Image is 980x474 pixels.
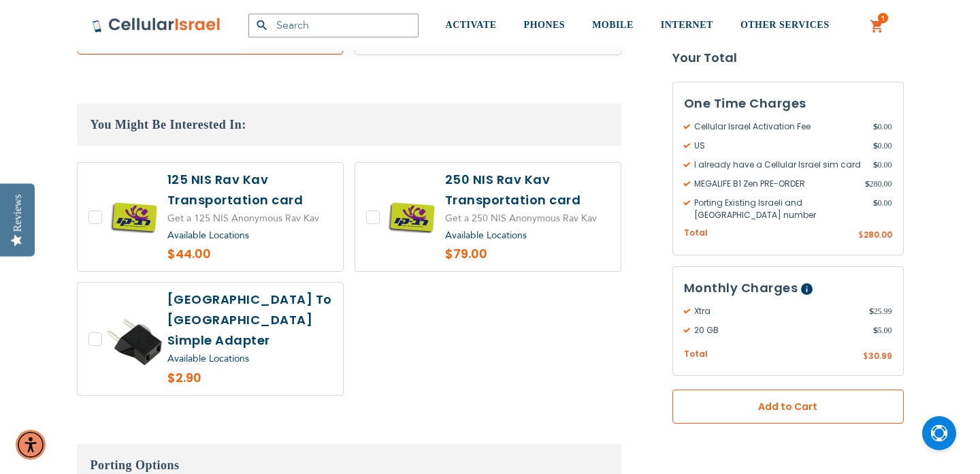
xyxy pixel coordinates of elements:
span: 0.00 [873,121,892,133]
span: $ [869,305,874,317]
button: Add to Cart [672,390,904,424]
span: MOBILE [592,20,634,30]
div: Accessibility Menu [16,430,46,460]
span: 25.99 [869,305,892,317]
a: Available Locations [167,229,249,242]
span: Add to Cart [717,400,859,414]
span: PHONES [524,20,566,30]
span: $ [865,178,870,190]
a: 1 [870,18,885,35]
span: $ [873,197,878,209]
span: 0.00 [873,159,892,171]
span: $ [858,230,864,242]
span: 1 [881,13,885,24]
span: 5.00 [873,324,892,336]
span: 0.00 [873,140,892,152]
input: Search [248,14,419,37]
span: I already have a Cellular Israel sim card [684,159,873,171]
span: Porting Options [91,458,180,472]
div: Reviews [12,194,24,232]
span: 20 GB [684,324,873,336]
span: $ [873,324,878,336]
span: $ [873,121,878,133]
span: Total [684,227,708,240]
span: ACTIVATE [446,20,497,30]
span: 280.00 [864,229,892,240]
span: Porting Existing Israeli and [GEOGRAPHIC_DATA] number [684,197,873,221]
span: 280.00 [865,178,892,190]
span: 0.00 [873,197,892,221]
span: Monthly Charges [684,279,798,296]
span: Xtra [684,305,869,317]
span: You Might Be Interested In: [91,118,246,131]
img: Cellular Israel Logo [92,17,221,33]
span: INTERNET [661,20,713,30]
span: $ [873,159,878,171]
span: Cellular Israel Activation Fee [684,121,873,133]
span: 30.99 [868,350,892,362]
span: Total [684,348,708,361]
strong: Your Total [672,48,904,68]
span: $ [863,351,868,363]
h3: One Time Charges [684,93,892,114]
span: US [684,140,873,152]
span: OTHER SERVICES [740,20,830,30]
span: $ [873,140,878,152]
a: Available Locations [167,352,249,365]
span: MEGALIFE B1 Zen PRE-ORDER [684,178,865,190]
span: Help [801,283,813,295]
a: Available Locations [445,229,527,242]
